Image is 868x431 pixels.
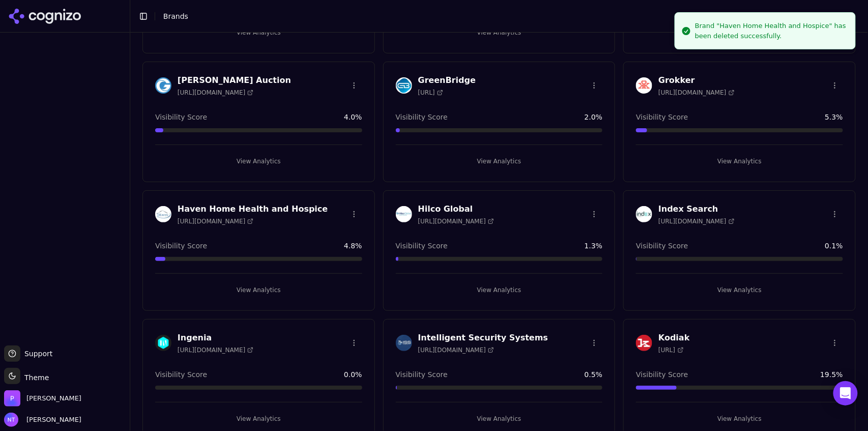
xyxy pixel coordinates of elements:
button: View Analytics [396,411,603,427]
span: 19.5 % [821,369,843,380]
h3: Hilco Global [418,203,494,215]
div: Open Intercom Messenger [833,381,858,406]
span: Support [20,349,52,359]
img: Index Search [636,206,652,222]
span: Visibility Score [396,241,448,251]
span: [URL] [418,89,443,97]
h3: [PERSON_NAME] Auction [178,74,291,87]
img: Hilco Global [396,206,412,222]
h3: Grokker [658,74,734,87]
span: 5.3 % [825,112,843,122]
button: View Analytics [636,24,843,41]
span: [URL][DOMAIN_NAME] [418,217,494,225]
span: [URL][DOMAIN_NAME] [178,89,253,97]
button: View Analytics [155,411,362,427]
span: Theme [20,373,49,382]
img: Kodiak [636,335,652,351]
span: 4.8 % [344,241,362,251]
div: Brand "Haven Home Health and Hospice" has been deleted successfully. [695,21,847,41]
h3: Intelligent Security Systems [418,332,548,344]
span: [URL][DOMAIN_NAME] [418,346,494,354]
span: [URL][DOMAIN_NAME] [658,217,734,225]
span: [URL] [658,346,683,354]
span: Visibility Score [396,369,448,380]
button: View Analytics [155,153,362,169]
img: Intelligent Security Systems [396,335,412,351]
img: Grafe Auction [155,77,171,94]
button: View Analytics [155,24,362,41]
span: Brands [163,12,188,20]
h3: Haven Home Health and Hospice [178,203,328,215]
span: 0.5 % [585,369,603,380]
span: Perrill [26,394,81,403]
img: Perrill [4,390,20,407]
span: 4.0 % [344,112,362,122]
button: Open organization switcher [4,390,81,407]
button: View Analytics [396,282,603,298]
button: Open user button [4,413,81,427]
img: Nate Tower [4,413,18,427]
button: View Analytics [636,282,843,298]
span: Visibility Score [636,369,688,380]
span: [URL][DOMAIN_NAME] [658,89,734,97]
span: 1.3 % [585,241,603,251]
span: Visibility Score [155,112,207,122]
button: View Analytics [636,153,843,169]
span: 0.1 % [825,241,843,251]
span: Visibility Score [396,112,448,122]
span: Visibility Score [155,241,207,251]
nav: breadcrumb [163,11,840,21]
h3: GreenBridge [418,74,476,87]
img: Haven Home Health and Hospice [155,206,171,222]
span: [PERSON_NAME] [22,415,81,424]
button: View Analytics [396,153,603,169]
img: GreenBridge [396,77,412,94]
span: [URL][DOMAIN_NAME] [178,346,253,354]
span: [URL][DOMAIN_NAME] [178,217,253,225]
span: 2.0 % [585,112,603,122]
span: 0.0 % [344,369,362,380]
span: Visibility Score [155,369,207,380]
span: Visibility Score [636,112,688,122]
h3: Index Search [658,203,734,215]
h3: Ingenia [178,332,253,344]
button: View Analytics [155,282,362,298]
img: Grokker [636,77,652,94]
img: Ingenia [155,335,171,351]
h3: Kodiak [658,332,689,344]
button: View Analytics [396,24,603,41]
span: Visibility Score [636,241,688,251]
button: View Analytics [636,411,843,427]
